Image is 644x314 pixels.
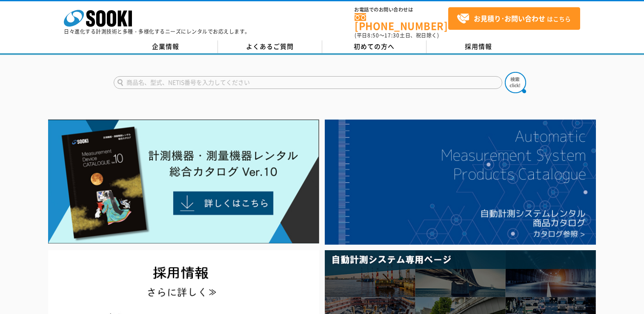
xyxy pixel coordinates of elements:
[355,7,448,12] span: お電話でのお問い合わせは
[114,76,502,89] input: 商品名、型式、NETIS番号を入力してください
[114,40,218,53] a: 企業情報
[218,40,322,53] a: よくあるご質問
[426,40,531,53] a: 採用情報
[355,13,448,31] a: [PHONE_NUMBER]
[384,31,400,39] span: 17:30
[457,12,571,25] span: はこちら
[354,42,395,51] span: 初めての方へ
[505,72,526,93] img: btn_search.png
[367,31,379,39] span: 8:50
[322,40,426,53] a: 初めての方へ
[64,29,250,34] p: 日々進化する計測技術と多種・多様化するニーズにレンタルでお応えします。
[48,120,319,244] img: Catalog Ver10
[355,31,439,39] span: (平日 ～ 土日、祝日除く)
[325,120,596,245] img: 自動計測システムカタログ
[474,13,545,23] strong: お見積り･お問い合わせ
[448,7,580,30] a: お見積り･お問い合わせはこちら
